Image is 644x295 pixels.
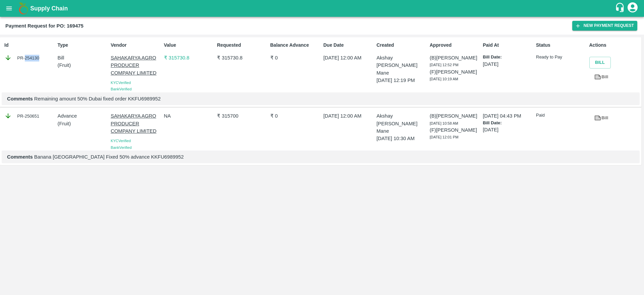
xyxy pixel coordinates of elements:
p: Akshay [PERSON_NAME] Mane [377,112,427,135]
p: Bill Date: [483,54,533,60]
a: Bill [589,71,613,83]
p: Id [4,42,55,49]
p: Due Date [323,42,374,49]
p: Actions [589,42,640,49]
span: [DATE] 10:58 AM [430,121,458,125]
p: Type [58,42,108,49]
a: Bill [589,112,613,124]
p: Paid At [483,42,533,49]
a: Supply Chain [30,4,615,13]
p: Approved [430,42,480,49]
p: SAHAKARYA AGRO PRODUCER COMPANY LIMITED [111,112,161,135]
b: Comments [7,154,33,160]
p: (B) [PERSON_NAME] [430,54,480,61]
p: Paid [536,112,586,119]
span: KYC Verified [111,81,131,85]
p: ( Fruit ) [58,61,108,69]
p: Bill [58,54,108,61]
div: PR-254130 [4,54,55,61]
p: SAHAKARYA AGRO PRODUCER COMPANY LIMITED [111,54,161,77]
p: [DATE] 12:00 AM [323,112,374,120]
p: NA [164,112,214,120]
span: [DATE] 12:01 PM [430,135,459,139]
p: (F) [PERSON_NAME] [430,68,480,76]
button: Bill [589,57,611,69]
p: Requested [217,42,267,49]
p: [DATE] 12:19 PM [377,77,427,84]
button: open drawer [1,1,17,16]
p: Value [164,42,214,49]
b: Supply Chain [30,5,68,12]
p: ₹ 315730.8 [164,54,214,61]
p: Created [377,42,427,49]
p: ₹ 0 [270,112,321,120]
p: ( Fruit ) [58,120,108,127]
p: Bill Date: [483,120,533,126]
p: [DATE] 04:43 PM [483,112,533,120]
b: Comments [7,96,33,101]
img: logo [17,2,30,15]
button: New Payment Request [572,21,637,31]
p: Remaining amount 50% Dubai fixed order KKFU6989952 [7,95,634,102]
p: (B) [PERSON_NAME] [430,112,480,120]
p: Akshay [PERSON_NAME] Mane [377,54,427,77]
p: ₹ 315700 [217,112,267,120]
b: Payment Request for PO: 169475 [5,23,84,29]
div: PR-250651 [4,112,55,120]
p: Vendor [111,42,161,49]
span: KYC Verified [111,139,131,143]
p: Status [536,42,586,49]
p: (F) [PERSON_NAME] [430,126,480,134]
p: Ready to Pay [536,54,586,60]
p: ₹ 0 [270,54,321,61]
p: Advance [58,112,108,120]
div: customer-support [615,2,627,14]
p: [DATE] [483,60,533,68]
span: [DATE] 10:19 AM [430,77,458,81]
span: [DATE] 12:52 PM [430,63,459,67]
p: ₹ 315730.8 [217,54,267,61]
span: Bank Verified [111,145,131,150]
div: account of current user [627,1,639,15]
p: Banana [GEOGRAPHIC_DATA] Fixed 50% advance KKFU6989952 [7,153,634,161]
span: Bank Verified [111,87,131,91]
p: Balance Advance [270,42,321,49]
p: [DATE] 12:00 AM [323,54,374,61]
p: [DATE] [483,126,533,133]
p: [DATE] 10:30 AM [377,135,427,142]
